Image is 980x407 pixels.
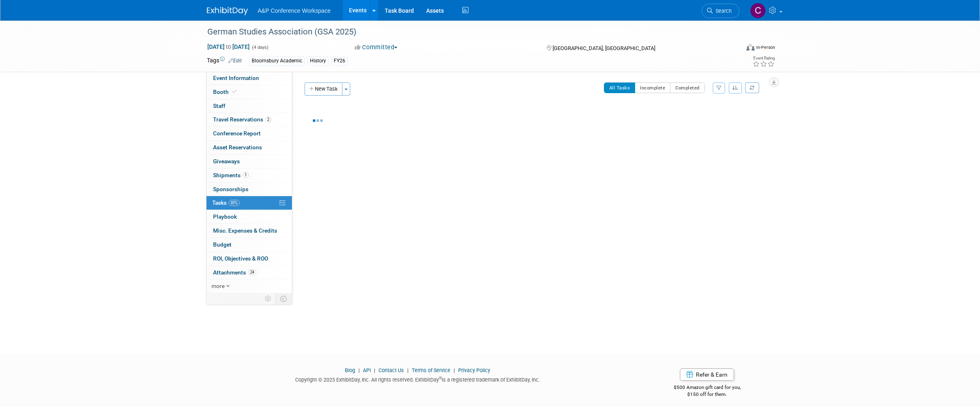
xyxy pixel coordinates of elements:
button: All Tasks [604,82,636,93]
span: | [452,367,457,373]
span: Shipments [213,172,249,178]
a: Contact Us [379,367,404,373]
td: Personalize Event Tab Strip [261,293,275,304]
a: Terms of Service [412,367,450,373]
span: Booth [213,89,238,95]
a: Edit [228,58,242,64]
a: Booth [207,85,292,99]
span: 89% [229,200,240,206]
span: Staff [213,103,225,109]
img: loading... [313,119,323,122]
a: Budget [207,238,292,252]
div: History [308,57,328,65]
span: (4 days) [251,45,269,50]
a: Giveaways [207,155,292,168]
button: Completed [670,82,705,93]
a: Staff [207,99,292,113]
div: German Studies Association (GSA 2025) [204,25,727,39]
img: Format-Inperson.png [746,44,755,50]
span: more [211,283,225,289]
i: Booth reservation complete [232,89,236,94]
button: Incomplete [635,82,670,93]
td: Tags [207,56,242,66]
a: Refresh [745,82,759,93]
div: Copyright © 2025 ExhibitDay, Inc. All rights reserved. ExhibitDay is a registered trademark of Ex... [207,374,629,384]
div: Bloomsbury Academic [249,57,305,65]
span: Budget [213,241,232,248]
span: Conference Report [213,130,261,137]
a: Privacy Policy [458,367,490,373]
div: Event Format [691,43,776,55]
span: [DATE] [DATE] [207,43,250,50]
div: Event Rating [753,56,775,60]
span: Misc. Expenses & Credits [213,227,277,234]
span: Search [713,8,732,14]
span: to [225,43,232,50]
a: Sponsorships [207,183,292,196]
a: Search [702,4,739,18]
sup: ® [439,376,442,380]
span: | [356,367,362,373]
span: [GEOGRAPHIC_DATA], [GEOGRAPHIC_DATA] [553,45,655,51]
a: ROI, Objectives & ROO [207,252,292,265]
a: Conference Report [207,127,292,140]
span: Tasks [212,199,240,206]
span: Playbook [213,213,237,220]
div: $150 off for them. [641,391,773,398]
span: Event Information [213,75,259,81]
a: Refer & Earn [680,368,734,381]
button: New Task [305,82,342,96]
a: Playbook [207,210,292,224]
span: 2 [265,117,271,123]
a: Travel Reservations2 [207,113,292,126]
span: Sponsorships [213,186,248,192]
span: A&P Conference Workspace [258,7,331,14]
a: Blog [345,367,355,373]
span: 1 [243,172,249,178]
span: | [372,367,377,373]
span: Asset Reservations [213,144,262,151]
button: Committed [352,43,401,52]
a: Attachments24 [207,266,292,279]
a: Asset Reservations [207,141,292,154]
div: In-Person [756,44,775,50]
a: Tasks89% [207,196,292,210]
a: Event Information [207,71,292,85]
div: FY26 [331,57,348,65]
div: $500 Amazon gift card for you, [641,379,773,398]
span: ROI, Objectives & ROO [213,255,268,262]
span: Attachments [213,269,256,276]
a: Misc. Expenses & Credits [207,224,292,238]
span: Travel Reservations [213,116,271,123]
a: Shipments1 [207,169,292,182]
span: | [405,367,411,373]
img: ExhibitDay [207,7,248,15]
img: Christine Ritchlin [750,3,766,18]
span: 24 [248,269,256,275]
span: Giveaways [213,158,240,165]
a: more [207,279,292,293]
td: Toggle Event Tabs [275,293,292,304]
a: API [363,367,371,373]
